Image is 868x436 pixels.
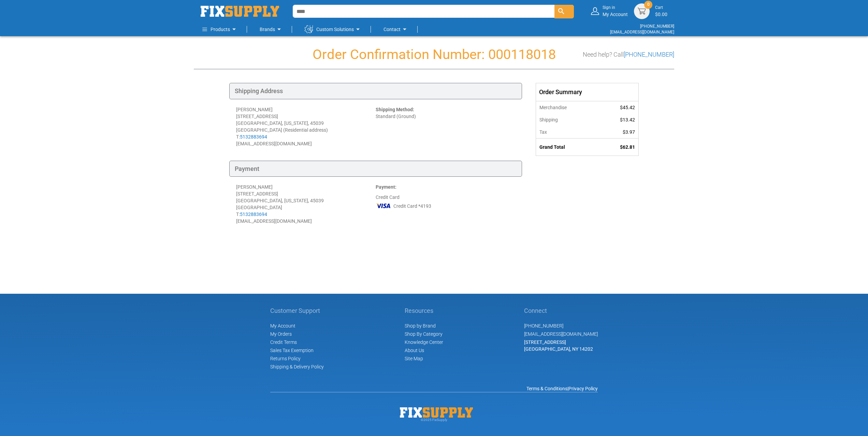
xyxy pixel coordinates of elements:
[620,144,635,150] span: $62.81
[270,348,314,353] span: Sales Tax Exemption
[229,83,522,99] div: Shipping Address
[229,161,522,177] div: Payment
[201,6,279,17] img: Fix Industrial Supply
[376,201,391,211] img: VI
[610,30,674,34] a: [EMAIL_ADDRESS][DOMAIN_NAME]
[524,307,598,314] h5: Connect
[526,386,567,391] a: Terms & Conditions
[240,212,267,217] a: 5132883694
[620,117,635,122] span: $13.42
[270,323,295,329] span: My Account
[270,331,292,337] span: My Orders
[240,134,267,140] a: 5132883694
[270,339,297,345] span: Credit Terms
[603,5,628,17] div: My Account
[623,129,635,135] span: $3.97
[393,203,431,209] span: Credit Card *4193
[536,114,598,126] th: Shipping
[260,23,283,36] a: Brands
[536,126,598,139] th: Tax
[655,12,667,17] span: $0.00
[236,184,376,224] div: [PERSON_NAME] [STREET_ADDRESS] [GEOGRAPHIC_DATA], [US_STATE], 45039 [GEOGRAPHIC_DATA] T: [EMAIL_A...
[620,105,635,110] span: $45.42
[405,323,436,329] a: Shop by Brand
[405,348,424,353] a: About Us
[376,184,396,190] strong: Payment:
[524,323,563,329] a: [PHONE_NUMBER]
[536,101,598,114] th: Merchandise
[640,24,674,29] a: [PHONE_NUMBER]
[270,385,598,392] div: |
[655,5,667,11] small: Cart
[376,107,414,112] strong: Shipping Method:
[270,307,324,314] h5: Customer Support
[421,418,447,422] span: © 2025 FixSupply
[524,331,598,337] a: [EMAIL_ADDRESS][DOMAIN_NAME]
[405,339,443,345] a: Knowledge Center
[536,83,638,101] div: Order Summary
[236,106,376,147] div: [PERSON_NAME] [STREET_ADDRESS] [GEOGRAPHIC_DATA], [US_STATE], 45039 [GEOGRAPHIC_DATA] (Residentia...
[270,356,301,361] a: Returns Policy
[384,23,409,36] a: Contact
[539,144,565,150] strong: Grand Total
[624,51,674,58] a: [PHONE_NUMBER]
[305,23,362,36] a: Custom Solutions
[603,5,628,11] small: Sign in
[405,331,443,337] a: Shop By Category
[405,356,423,361] a: Site Map
[583,51,674,58] h3: Need help? Call
[270,364,324,369] a: Shipping & Delivery Policy
[376,106,515,147] div: Standard (Ground)
[524,339,593,352] span: [STREET_ADDRESS] [GEOGRAPHIC_DATA], NY 14202
[568,386,598,391] a: Privacy Policy
[647,2,650,8] span: 0
[376,184,515,224] div: Credit Card
[405,307,443,314] h5: Resources
[202,23,238,36] a: Products
[400,407,473,418] img: Fix Industrial Supply
[194,47,674,62] h1: Order Confirmation Number: 000118018
[201,6,279,17] a: store logo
